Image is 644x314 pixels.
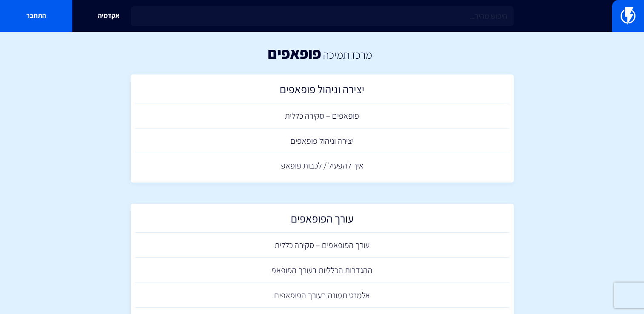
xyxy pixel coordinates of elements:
a: פופאפים – סקירה כללית [135,103,509,128]
h2: יצירה וניהול פופאפים [139,83,505,100]
a: יצירה וניהול פופאפים [135,79,509,104]
a: איך להפעיל / לכבות פופאפ [135,153,509,178]
a: עורך הפופאפים [135,208,509,233]
a: עורך הפופאפים – סקירה כללית [135,233,509,258]
a: יצירה וניהול פופאפים [135,128,509,154]
h2: עורך הפופאפים [139,212,505,229]
a: ההגדרות הכלליות בעורך הפופאפ [135,258,509,283]
h1: פופאפים [268,45,321,62]
input: חיפוש מהיר... [131,6,514,26]
a: מרכז תמיכה [323,47,372,62]
a: אלמנט תמונה בעורך הפופאפים [135,283,509,308]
